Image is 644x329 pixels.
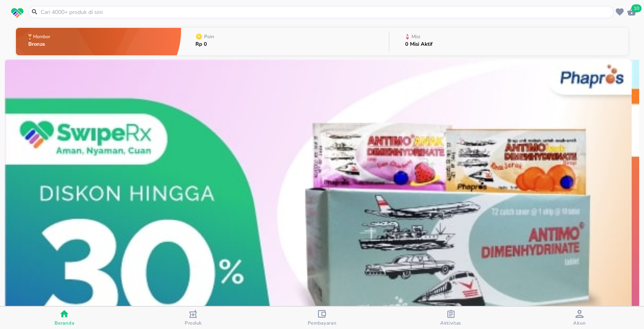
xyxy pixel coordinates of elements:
[28,42,52,47] p: Bronze
[405,42,433,47] p: 0 Misi Aktif
[412,34,420,39] p: Misi
[631,4,642,12] span: 10
[129,307,258,329] button: Produk
[626,6,638,18] button: 10
[195,42,216,47] p: Rp 0
[181,26,389,57] button: PoinRp 0
[440,320,461,326] span: Aktivitas
[258,307,386,329] button: Pembayaran
[515,307,644,329] button: Akun
[16,26,181,57] button: MemberBronze
[55,320,74,326] span: Beranda
[185,320,202,326] span: Produk
[40,8,612,16] input: Cari 4000+ produk di sini
[11,8,23,18] img: logo_swiperx_s.bd005f3b.svg
[389,26,628,57] button: Misi0 Misi Aktif
[308,320,337,326] span: Pembayaran
[33,34,50,39] p: Member
[386,307,515,329] button: Aktivitas
[573,320,586,326] span: Akun
[204,34,214,39] p: Poin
